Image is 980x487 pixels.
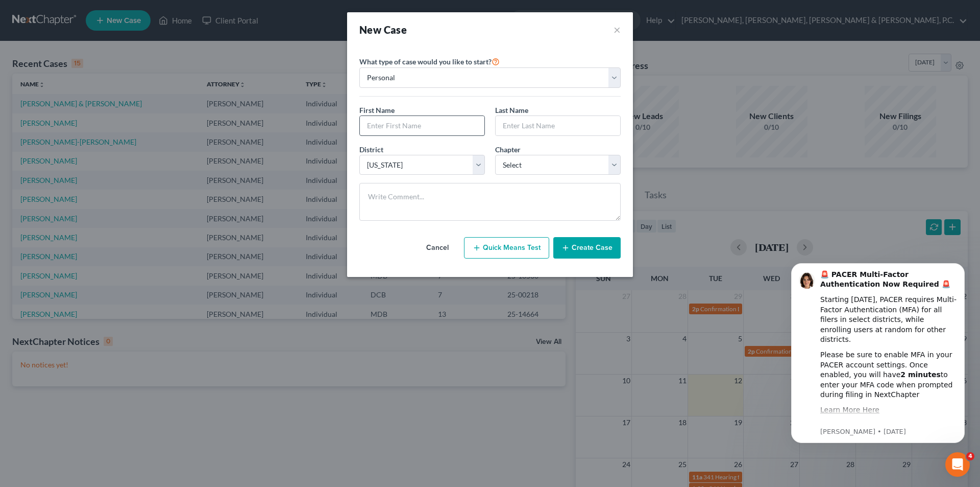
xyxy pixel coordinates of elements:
[945,452,970,477] iframe: Intercom live chat
[359,55,500,67] label: What type of case would you like to start?
[495,145,521,154] span: Chapter
[495,106,528,114] span: Last Name
[496,116,620,135] input: Enter Last Name
[464,237,549,259] button: Quick Means Test
[776,248,980,459] iframe: Intercom notifications message
[359,145,383,154] span: District
[614,22,621,37] button: ×
[359,106,395,114] span: First Name
[966,452,974,460] span: 4
[360,116,484,135] input: Enter First Name
[415,238,460,258] button: Cancel
[359,24,407,36] strong: New Case
[553,237,621,259] button: Create Case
